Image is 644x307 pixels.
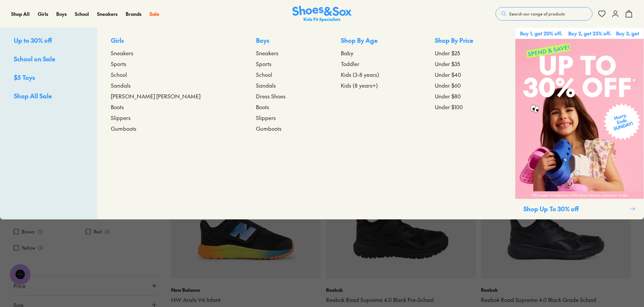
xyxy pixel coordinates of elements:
p: Girls [111,36,229,46]
a: Under $80 [435,92,502,100]
a: [PERSON_NAME] [PERSON_NAME] [111,92,229,100]
a: Shoes & Sox [292,6,352,22]
a: Girls [38,10,48,18]
p: Reebok [481,286,631,294]
span: Under $25 [435,49,460,57]
button: Search our range of products [495,7,592,21]
span: Toddler [341,60,359,68]
a: Reebok Road Supreme 4.0 Black Grade School [481,296,631,304]
span: Dress Shoes [256,92,286,100]
span: Kids (8 years+) [341,81,378,89]
a: School on Sale [14,54,84,65]
a: Reebok Road Supreme 4.0 Black Pre-School [326,296,476,304]
a: Brands [126,10,141,18]
a: Shop Up To 30% off [515,28,644,219]
span: Under $80 [435,92,461,100]
a: $5 Toys [14,73,84,83]
span: Sandals [256,81,276,89]
span: $5 Toys [14,73,35,82]
p: ( 1 ) [38,244,43,251]
a: NW Arishi V4 Infant [171,296,321,304]
a: Sports [256,60,314,68]
a: Under $40 [435,70,502,79]
a: Boots [256,103,314,111]
span: [PERSON_NAME] [PERSON_NAME] [111,92,200,100]
p: Shop Up To 30% off [523,204,627,213]
a: Under $25 [435,49,502,57]
a: Slippers [111,114,229,122]
span: Slippers [111,114,131,122]
span: Sneakers [111,49,133,57]
span: Gumboots [111,124,136,132]
span: Search our range of products [509,11,565,17]
p: Shop By Price [435,36,502,46]
a: Toddler [341,60,408,68]
a: Kids (3-8 years) [341,70,408,79]
span: Slippers [256,114,276,122]
a: Boots [111,103,229,111]
label: Brown [22,228,35,235]
a: Under $100 [435,103,502,111]
span: Sports [256,60,271,68]
span: School [111,70,127,79]
a: Sneakers [111,49,229,57]
a: Sale [150,10,159,18]
a: School [256,70,314,79]
a: Up to 30% off [14,36,84,46]
span: Gumboots [256,124,282,132]
label: Red [94,228,102,235]
p: ( 1 ) [105,228,110,235]
a: Dress Shoes [256,92,314,100]
span: Shop All Sale [14,92,52,100]
p: Shop By Age [341,36,408,46]
p: Boys [256,36,314,46]
span: Under $40 [435,70,461,79]
img: SNS_Logo_Responsive.svg [292,6,352,22]
a: Sports [111,60,229,68]
a: Sneakers [256,49,314,57]
p: ( 1 ) [37,228,42,235]
label: Yellow [22,244,35,251]
a: Shop All Sale [14,91,84,102]
button: Price [13,276,158,295]
span: Sports [111,60,126,68]
a: Kids (8 years+) [341,81,408,89]
a: Under $35 [435,60,502,68]
span: Sandals [111,81,131,89]
p: Reebok [326,286,476,294]
a: Slippers [256,114,314,122]
span: Boots [111,103,124,111]
span: Up to 30% off [14,36,52,44]
a: Sandals [111,81,229,89]
span: Under $100 [435,103,463,111]
span: Under $60 [435,81,461,89]
span: Under $35 [435,60,460,68]
a: Sandals [256,81,314,89]
a: Gumboots [111,124,229,132]
span: Baby [341,49,353,57]
span: School [256,70,272,79]
p: New Balance [171,286,321,294]
span: Kids (3-8 years) [341,70,379,79]
a: Gumboots [256,124,314,132]
a: Shop All [11,10,30,18]
a: Sneakers [97,10,118,18]
a: Baby [341,49,408,57]
span: School on Sale [14,55,55,63]
iframe: Gorgias live chat messenger [7,262,34,287]
a: Under $60 [435,81,502,89]
a: School [111,70,229,79]
a: School [75,10,89,18]
a: Boys [56,10,67,18]
span: Sneakers [256,49,279,57]
img: SNS_WEBASSETS_CollectionHero_1280x1600_3_3cc3cab1-0476-4628-9278-87f58d7d6f8a.png [515,28,644,199]
span: Boots [256,103,269,111]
